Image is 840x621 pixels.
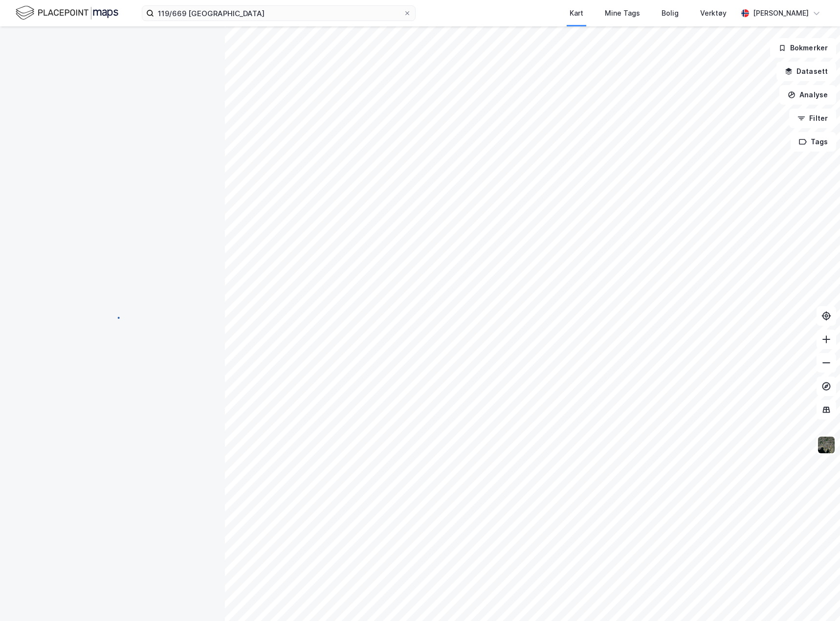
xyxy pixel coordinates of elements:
[791,574,840,621] iframe: Chat Widget
[817,436,836,454] img: 9k=
[605,7,640,19] div: Mine Tags
[789,109,836,128] button: Filter
[105,310,120,326] img: spinner.a6d8c91a73a9ac5275cf975e30b51cfb.svg
[791,574,840,621] div: Kontrollprogram for chat
[154,6,403,21] input: Søk på adresse, matrikkel, gårdeiere, leietakere eller personer
[700,7,727,19] div: Verktøy
[570,7,583,19] div: Kart
[753,7,809,19] div: [PERSON_NAME]
[776,62,836,81] button: Datasett
[16,4,118,22] img: logo.f888ab2527a4732fd821a326f86c7f29.svg
[770,38,836,58] button: Bokmerker
[791,132,836,152] button: Tags
[779,85,836,105] button: Analyse
[662,7,679,19] div: Bolig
